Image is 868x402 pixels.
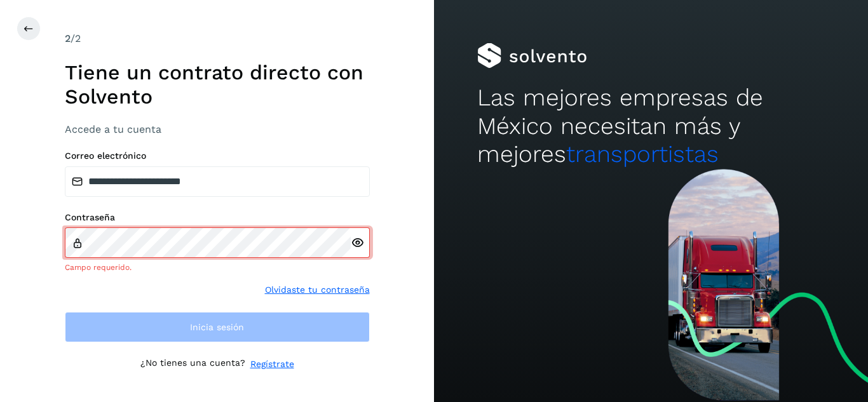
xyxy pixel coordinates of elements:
[65,262,370,273] div: Campo requerido.
[65,312,370,342] button: Inicia sesión
[265,283,370,297] a: Olvidaste tu contraseña
[65,60,370,109] h1: Tiene un contrato directo con Solvento
[566,140,719,168] span: transportistas
[65,32,71,44] span: 2
[190,323,244,332] span: Inicia sesión
[65,212,370,223] label: Contraseña
[477,84,824,168] h2: Las mejores empresas de México necesitan más y mejores
[250,358,294,371] a: Regístrate
[65,123,370,135] h3: Accede a tu cuenta
[140,358,245,371] p: ¿No tienes una cuenta?
[65,151,370,161] label: Correo electrónico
